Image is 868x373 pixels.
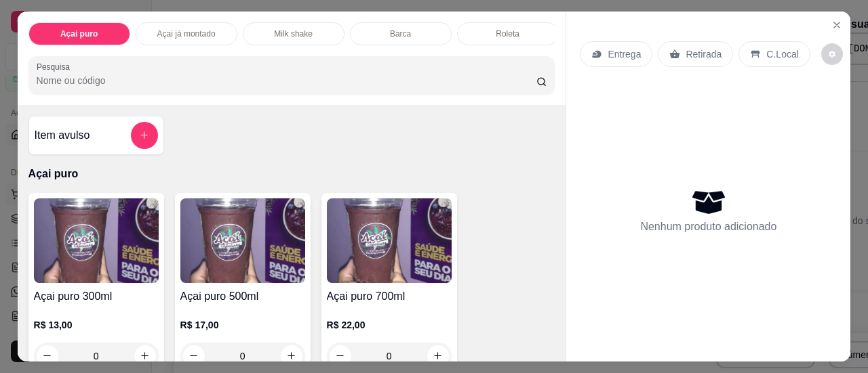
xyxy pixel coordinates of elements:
[766,47,798,61] p: C.Local
[821,43,843,65] button: decrease-product-quantity
[35,127,90,144] h4: Item avulso
[37,61,75,72] label: Pesquisa
[34,318,159,332] p: R$ 13,00
[157,28,216,39] p: Açai já montado
[274,28,313,39] p: Milk shake
[34,198,159,283] img: product-image
[60,28,98,39] p: Açai puro
[327,198,452,283] img: product-image
[180,288,305,305] h4: Açai puro 500ml
[327,318,452,332] p: R$ 22,00
[131,122,158,149] button: add-separate-item
[640,219,776,235] p: Nenhum produto adicionado
[28,166,555,182] p: Açai puro
[180,318,305,332] p: R$ 17,00
[608,47,641,61] p: Entrega
[37,74,536,87] input: Pesquisa
[686,47,722,61] p: Retirada
[34,288,159,305] h4: Açai puro 300ml
[826,14,848,36] button: Close
[390,28,411,39] p: Barca
[180,198,305,283] img: product-image
[496,28,519,39] p: Roleta
[327,288,452,305] h4: Açai puro 700ml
